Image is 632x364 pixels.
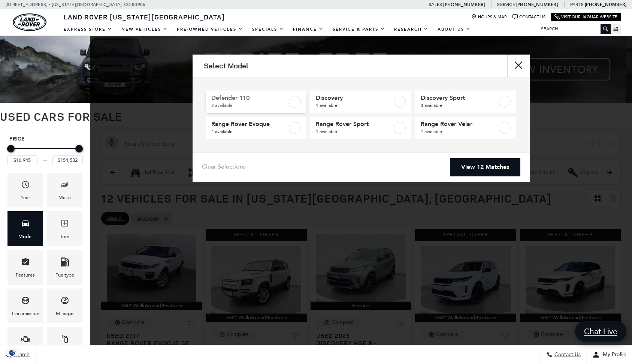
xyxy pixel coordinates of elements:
[52,155,83,165] input: Maximum
[471,14,507,20] a: Hours & Map
[11,309,39,318] div: Transmission
[59,23,117,36] a: EXPRESS STORE
[570,2,584,7] span: Parts
[47,173,82,207] div: MakeMake
[316,102,392,109] span: 1 available
[47,211,82,246] div: TrimTrim
[21,194,30,202] div: Year
[211,94,288,102] span: Defender 110
[18,232,33,241] div: Model
[21,178,30,194] span: Year
[600,352,626,358] span: My Profile
[7,250,43,285] div: FeaturesFeatures
[7,173,43,207] div: YearYear
[47,327,82,362] div: ColorColor
[310,90,411,113] a: Discovery1 available
[6,2,145,7] a: [STREET_ADDRESS] • [US_STATE][GEOGRAPHIC_DATA], CO 80905
[512,14,545,20] a: Contact Us
[206,117,307,139] a: Range Rover Evoque4 available
[59,23,475,36] nav: Main Navigation
[328,23,390,36] a: Service & Parts
[443,1,485,7] a: [PHONE_NUMBER]
[585,1,626,7] a: [PHONE_NUMBER]
[204,62,248,70] h2: Select Model
[316,128,392,135] span: 1 available
[211,120,288,128] span: Range Rover Evoque
[117,23,172,36] a: New Vehicles
[60,217,69,232] span: Trim
[288,23,328,36] a: Finance
[433,23,475,36] a: About Us
[58,194,71,202] div: Make
[415,117,516,139] a: Range Rover Velar1 available
[60,294,69,309] span: Mileage
[316,120,392,128] span: Range Rover Sport
[516,1,558,7] a: [PHONE_NUMBER]
[60,333,69,348] span: Color
[421,120,497,128] span: Range Rover Velar
[421,128,497,135] span: 1 available
[390,23,433,36] a: Research
[7,155,37,165] input: Minimum
[47,250,82,285] div: FueltypeFueltype
[13,13,46,31] a: land-rover
[60,178,69,194] span: Make
[7,142,83,165] div: Price
[202,163,246,172] a: Clear Selections
[248,23,288,36] a: Specials
[4,349,21,357] section: Click to Open Cookie Consent Modal
[497,2,515,7] span: Service
[21,217,30,232] span: Model
[580,326,621,336] span: Chat Live
[64,12,225,21] span: Land Rover [US_STATE][GEOGRAPHIC_DATA]
[553,352,581,358] span: Contact Us
[60,256,69,271] span: Fueltype
[535,24,610,33] input: Search
[21,333,30,348] span: Engine
[59,12,229,21] a: Land Rover [US_STATE][GEOGRAPHIC_DATA]
[316,94,392,102] span: Discovery
[206,90,307,113] a: Defender 1102 available
[554,14,617,20] a: Visit Our Jaguar Website
[7,289,43,323] div: TransmissionTransmission
[587,345,632,364] button: Open user profile menu
[16,271,35,279] div: Features
[13,13,46,31] img: Land Rover
[7,211,43,246] div: ModelModel
[310,117,411,139] a: Range Rover Sport1 available
[421,102,497,109] span: 3 available
[421,94,497,102] span: Discovery Sport
[60,232,69,241] div: Trim
[172,23,248,36] a: Pre-Owned Vehicles
[21,256,30,271] span: Features
[429,2,442,7] span: Sales
[75,145,83,152] div: Maximum Price
[9,136,81,142] h5: Price
[4,349,21,357] img: Opt-Out Icon
[55,271,74,279] div: Fueltype
[450,158,520,176] a: View 12 Matches
[47,289,82,323] div: MileageMileage
[211,128,288,135] span: 4 available
[56,309,73,318] div: Mileage
[7,327,43,362] div: EngineEngine
[507,55,530,77] button: close
[21,294,30,309] span: Transmission
[211,102,288,109] span: 2 available
[7,145,15,152] div: Minimum Price
[575,321,626,342] a: Chat Live
[415,90,516,113] a: Discovery Sport3 available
